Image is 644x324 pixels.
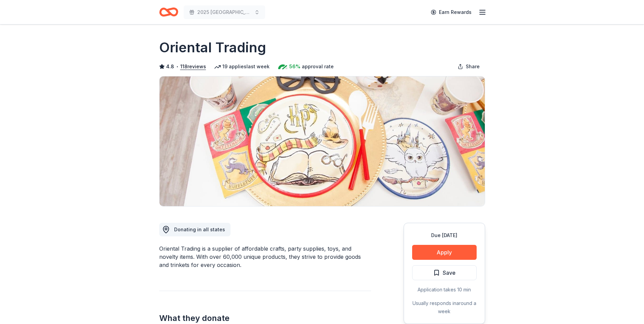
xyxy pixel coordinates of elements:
[412,265,477,280] button: Save
[289,62,300,71] span: 56%
[176,64,178,69] span: •
[466,62,480,71] span: Share
[443,268,456,277] span: Save
[412,231,477,239] div: Due [DATE]
[412,299,477,316] div: Usually responds in around a week
[159,313,371,324] h2: What they donate
[184,5,265,19] button: 2025 [GEOGRAPHIC_DATA], [GEOGRAPHIC_DATA] 449th Bomb Group WWII Reunion
[197,8,252,16] span: 2025 [GEOGRAPHIC_DATA], [GEOGRAPHIC_DATA] 449th Bomb Group WWII Reunion
[159,38,266,57] h1: Oriental Trading
[174,227,225,232] span: Donating in all states
[214,62,270,71] div: 19 applies last week
[159,245,371,269] div: Oriental Trading is a supplier of affordable crafts, party supplies, toys, and novelty items. Wit...
[180,62,206,71] button: 118reviews
[166,62,174,71] span: 4.8
[160,76,485,206] img: Image for Oriental Trading
[159,4,178,20] a: Home
[412,286,477,294] div: Application takes 10 min
[452,60,485,73] button: Share
[427,6,476,18] a: Earn Rewards
[302,62,334,71] span: approval rate
[412,245,477,260] button: Apply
